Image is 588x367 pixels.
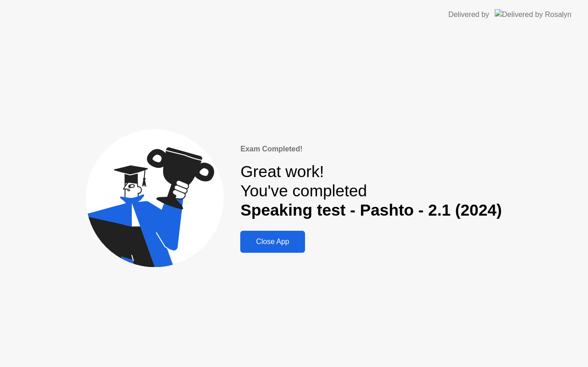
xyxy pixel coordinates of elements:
[240,144,502,155] div: Exam Completed!
[448,9,489,20] div: Delivered by
[240,231,305,253] button: Close App
[495,9,571,20] img: Delivered by Rosalyn
[243,238,302,246] div: Close App
[240,162,502,220] div: Great work! You've completed
[240,201,502,219] b: Speaking test - Pashto - 2.1 (2024)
